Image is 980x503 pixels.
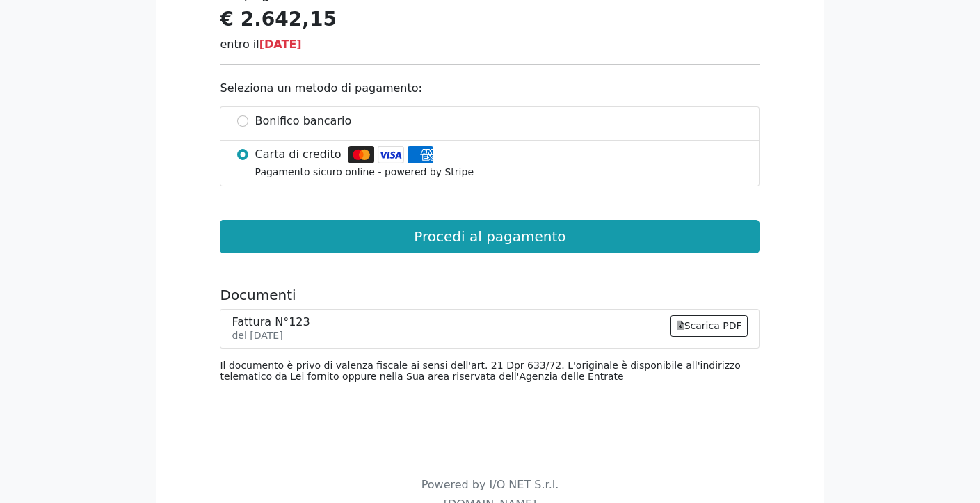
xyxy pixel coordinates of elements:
h6: Seleziona un metodo di pagamento: [220,81,760,95]
span: Bonifico bancario [255,113,352,129]
small: Pagamento sicuro online - powered by Stripe [255,166,474,177]
small: Il documento è privo di valenza fiscale ai sensi dell'art. 21 Dpr 633/72. L'originale è disponibi... [220,360,740,382]
strong: € 2.642,15 [220,8,336,31]
a: Scarica PDF [670,315,748,337]
small: del [DATE] [232,330,282,341]
p: Powered by I/O NET S.r.l. [165,477,816,493]
span: [DATE] [259,38,302,51]
div: Fattura N°123 [232,315,310,328]
button: Procedi al pagamento [220,220,760,253]
span: Carta di credito [255,146,342,163]
h5: Documenti [220,287,760,303]
div: entro il [220,36,760,53]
